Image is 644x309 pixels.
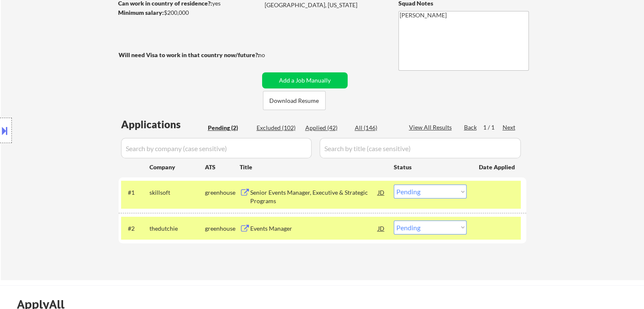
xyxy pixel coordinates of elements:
[121,138,312,158] input: Search by company (case sensitive)
[262,72,348,88] button: Add a Job Manually
[263,91,326,110] button: Download Resume
[119,51,260,58] strong: Will need Visa to work in that country now/future?:
[250,188,378,205] div: Senior Events Manager, Executive & Strategic Programs
[205,163,240,171] div: ATS
[464,123,478,132] div: Back
[118,9,164,16] strong: Minimum salary:
[205,224,240,233] div: greenhouse
[355,124,397,132] div: All (146)
[377,185,386,200] div: JD
[409,123,454,132] div: View All Results
[320,138,521,158] input: Search by title (case sensitive)
[479,163,516,171] div: Date Applied
[250,224,378,233] div: Events Manager
[257,124,299,132] div: Excluded (102)
[503,123,516,132] div: Next
[394,159,467,174] div: Status
[483,123,503,132] div: 1 / 1
[128,224,143,233] div: #2
[149,224,205,233] div: thedutchie
[205,188,240,197] div: greenhouse
[149,163,205,171] div: Company
[208,124,250,132] div: Pending (2)
[305,124,348,132] div: Applied (42)
[240,163,386,171] div: Title
[121,119,205,130] div: Applications
[118,8,259,17] div: $200,000
[149,188,205,197] div: skillsoft
[377,221,386,236] div: JD
[258,51,282,59] div: no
